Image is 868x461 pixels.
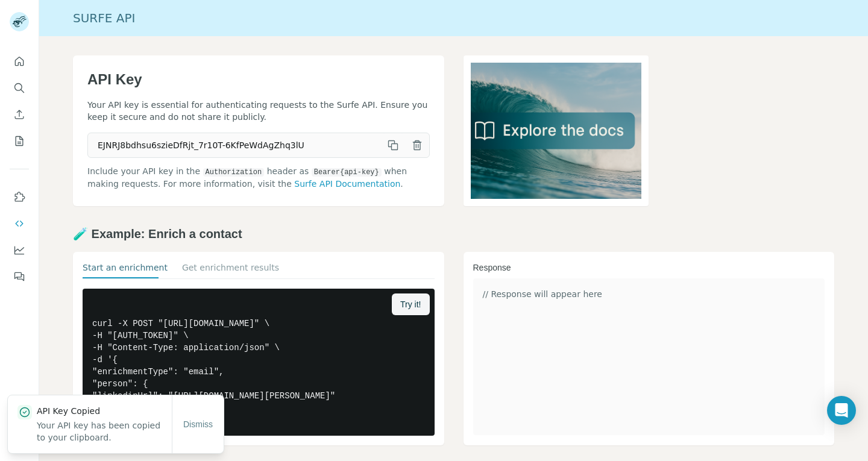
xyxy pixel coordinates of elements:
[10,186,29,208] button: Use Surfe on LinkedIn
[83,262,168,278] button: Start an enrichment
[73,225,834,242] h2: 🧪 Example: Enrich a contact
[183,418,213,430] span: Dismiss
[483,289,602,299] span: // Response will appear here
[175,413,221,435] button: Dismiss
[83,289,435,436] pre: curl -X POST "[URL][DOMAIN_NAME]" \ -H "[AUTH_TOKEN]" \ -H "Content-Type: application/json" \ -d ...
[294,179,400,189] a: Surfe API Documentation
[10,266,29,287] button: Feedback
[10,104,29,125] button: Enrich CSV
[392,293,429,315] button: Try it!
[88,134,381,156] span: EJNRJ8bdhsu6szieDfRjt_7r10T-6KfPeWdAgZhq3lU
[10,51,29,72] button: Quick start
[10,130,29,152] button: My lists
[827,396,856,425] div: Open Intercom Messenger
[87,70,430,89] h1: API Key
[10,77,29,99] button: Search
[87,165,430,190] p: Include your API key in the header as when making requests. For more information, visit the .
[400,298,421,310] span: Try it!
[473,262,825,274] h3: Response
[10,239,29,261] button: Dashboard
[87,99,430,123] p: Your API key is essential for authenticating requests to the Surfe API. Ensure you keep it secure...
[312,168,382,177] code: Bearer {api-key}
[39,10,868,27] div: Surfe API
[10,213,29,234] button: Use Surfe API
[37,405,172,417] p: API Key Copied
[182,262,279,278] button: Get enrichment results
[203,168,265,177] code: Authorization
[37,419,172,444] p: Your API key has been copied to your clipboard.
